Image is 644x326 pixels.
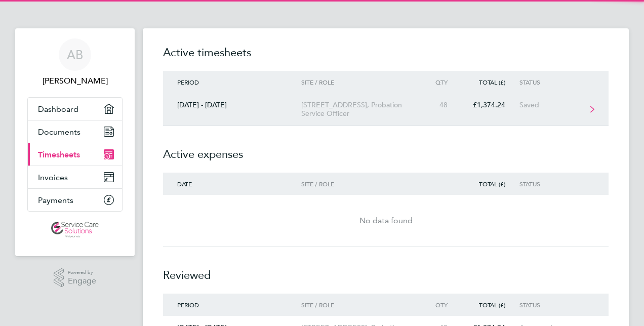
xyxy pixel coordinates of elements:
[28,166,122,188] a: Invoices
[519,180,582,187] div: Status
[163,126,609,173] h2: Active expenses
[27,222,123,238] a: Go to home page
[163,215,609,227] div: No data found
[417,78,462,86] div: Qty
[28,98,122,120] a: Dashboard
[38,150,80,159] span: Timesheets
[163,180,301,187] div: Date
[68,277,96,286] span: Engage
[462,101,519,109] div: £1,374.24
[519,101,582,109] div: Saved
[519,78,582,86] div: Status
[177,78,199,86] span: Period
[163,101,301,109] div: [DATE] - [DATE]
[163,93,609,126] a: [DATE] - [DATE][STREET_ADDRESS], Probation Service Officer48£1,374.24Saved
[27,38,123,87] a: AB[PERSON_NAME]
[301,180,417,187] div: Site / Role
[15,28,135,256] nav: Main navigation
[27,75,123,87] span: Anthony Butterfield
[68,268,96,277] span: Powered by
[28,120,122,143] a: Documents
[177,301,199,309] span: Period
[51,222,99,238] img: servicecare-logo-retina.png
[301,101,417,118] div: [STREET_ADDRESS], Probation Service Officer
[163,247,609,294] h2: Reviewed
[38,195,73,205] span: Payments
[54,268,97,288] a: Powered byEngage
[28,189,122,211] a: Payments
[301,301,417,308] div: Site / Role
[519,301,582,308] div: Status
[462,180,519,187] div: Total (£)
[28,143,122,166] a: Timesheets
[462,78,519,86] div: Total (£)
[38,173,68,182] span: Invoices
[417,101,462,109] div: 48
[163,45,609,71] h2: Active timesheets
[417,301,462,308] div: Qty
[67,48,83,61] span: AB
[38,127,80,137] span: Documents
[38,104,78,114] span: Dashboard
[462,301,519,308] div: Total (£)
[301,78,417,86] div: Site / Role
